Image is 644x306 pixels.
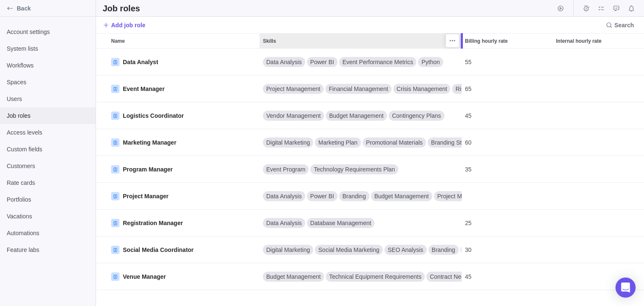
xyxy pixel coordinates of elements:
div: Name [108,183,260,210]
div: Name [108,102,260,129]
span: Event Manager [123,85,165,93]
span: Notifications [626,3,637,14]
div: Internal hourly rate [553,156,644,183]
a: Notifications [626,6,637,13]
span: Technical Equipment Requirements [329,272,421,281]
div: Skills [260,49,462,75]
div: Data Analysis, Power BI, Event Performance Metrics, Python [260,49,462,75]
span: Power BI [310,58,334,66]
div: Billing hourly rate [462,183,553,210]
a: Approval requests [610,6,622,13]
div: Budget Management, Technical Equipment Requirements, Contract Negotiation [260,263,462,290]
span: System lists [7,44,89,53]
span: Contingency Plans [392,112,441,120]
span: Spaces [7,78,89,86]
div: Internal hourly rate [553,34,644,48]
div: Data Analysis, Database Management [260,210,462,236]
span: More actions [447,35,458,47]
span: Vendor Management [266,112,321,120]
div: Event Program, Technology Requirements Plan [260,156,462,182]
div: Name [108,49,260,75]
div: Internal hourly rate [553,49,644,75]
span: Python [421,58,440,66]
span: 60 [465,138,472,147]
div: 60 [462,129,553,156]
span: Power BI [310,192,334,200]
span: Budget Management [374,192,429,200]
span: Event Performance Metrics [343,58,413,66]
div: 35 [462,156,553,182]
span: Name [111,37,125,45]
span: Logistics Coordinator [123,112,184,120]
div: Open Intercom Messenger [615,277,636,298]
div: Digital Marketing, Marketing Plan, Promotional Materials, Branding Strategy, ERP [260,129,462,156]
span: My assignments [595,3,607,14]
span: Marketing Plan [318,138,357,147]
span: Time logs [580,3,592,14]
div: Internal hourly rate [553,75,644,102]
span: Custom fields [7,145,89,153]
span: Promotional Materials [366,138,423,147]
span: 25 [465,219,472,227]
span: Start timer [555,3,566,14]
div: Name [108,34,260,48]
div: Name [108,210,260,236]
div: Name [108,129,260,156]
div: Skills [260,129,462,156]
span: 55 [465,58,472,66]
span: Feature labs [7,246,89,254]
span: Approval requests [610,3,622,14]
div: Skills [260,183,462,210]
span: Branding [432,246,455,254]
span: Add job role [103,19,145,31]
div: Billing hourly rate [462,236,553,263]
span: Data Analysis [266,219,302,227]
div: Skills [260,34,462,48]
span: Branding Strategy [431,138,478,147]
div: Project Management, Financial Management, Crisis Management, Risk Management Plan [260,75,462,102]
div: 30 [462,236,553,263]
div: Billing hourly rate [462,156,553,183]
span: Portfolios [7,195,89,204]
span: Data Analyst [123,58,158,66]
div: Skills [260,156,462,183]
span: Registration Manager [123,219,183,227]
span: Data Analysis [266,58,302,66]
div: Skills [260,102,462,129]
div: 55 [462,49,553,75]
span: 45 [465,272,472,281]
div: Data Analysis, Power BI, Branding, Budget Management, Project Management, Financial Management, C... [260,183,462,209]
span: Add job role [111,21,145,29]
span: Risk Management Plan [455,85,516,93]
span: Back [17,4,92,13]
div: Name [108,156,260,183]
span: Contract Negotiation [430,272,483,281]
span: Financial Management [329,85,388,93]
span: Program Manager [123,165,173,174]
div: 45 [462,263,553,290]
div: Skills [260,263,462,290]
span: Budget Management [266,272,321,281]
div: Internal hourly rate [553,263,644,290]
span: Account settings [7,28,89,36]
span: Marketing Manager [123,138,177,147]
a: My assignments [595,6,607,13]
div: Internal hourly rate [553,102,644,129]
div: Internal hourly rate [553,129,644,156]
div: Billing hourly rate [462,263,553,290]
div: Skills [260,210,462,236]
span: Workflows [7,61,89,70]
div: Internal hourly rate [553,183,644,210]
div: Billing hourly rate [462,34,553,48]
span: Social Media Coordinator [123,246,194,254]
span: Project Manager [123,192,169,200]
span: Skills [263,37,276,45]
span: Crisis Management [397,85,447,93]
span: Social Media Marketing [318,246,379,254]
span: Search [602,19,637,31]
span: Customers [7,162,89,170]
h2: Job roles [103,3,140,14]
span: Digital Marketing [266,138,310,147]
div: 25 [462,210,553,236]
div: Billing hourly rate [462,210,553,236]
